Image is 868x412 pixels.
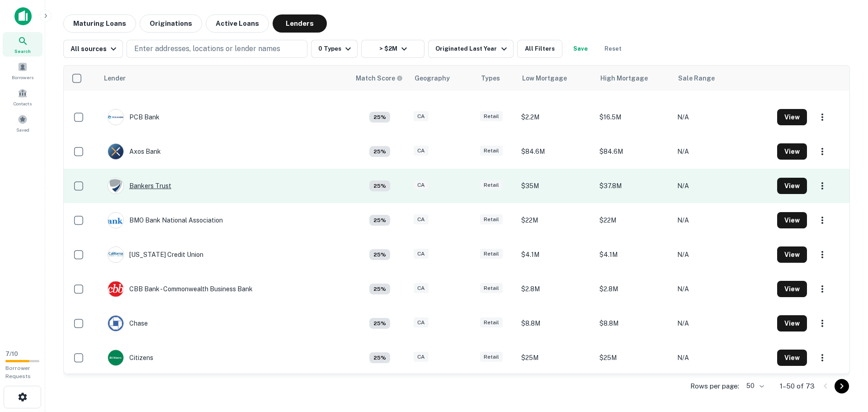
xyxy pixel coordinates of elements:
[350,66,409,91] th: Capitalize uses an advanced AI algorithm to match your search with the best lender. The match sco...
[414,180,429,190] div: CA
[673,272,773,306] td: N/A
[71,43,119,54] div: All sources
[3,32,42,57] a: Search
[5,350,18,357] span: 7 / 10
[522,73,567,84] div: Low Mortgage
[108,315,148,331] div: Chase
[435,43,509,54] div: Originated Last Year
[108,143,161,160] div: Axos Bank
[108,316,123,331] img: picture
[63,40,123,58] button: All sources
[14,100,32,107] span: Contacts
[517,341,594,375] td: $25M
[476,66,517,91] th: Types
[369,249,390,260] div: Capitalize uses an advanced AI algorithm to match your search with the best lender. The match sco...
[361,40,425,58] button: > $2M
[823,311,868,354] iframe: Chat Widget
[3,58,42,83] a: Borrowers
[780,381,815,392] p: 1–50 of 73
[356,73,401,83] h6: Match Score
[673,169,773,203] td: N/A
[104,73,126,84] div: Lender
[108,281,123,297] img: picture
[595,100,673,134] td: $16.5M
[108,109,160,125] div: PCB Bank
[12,74,33,81] span: Borrowers
[369,180,390,191] div: Capitalize uses an advanced AI algorithm to match your search with the best lender. The match sco...
[600,73,648,84] div: High Mortgage
[108,178,123,194] img: picture
[777,246,807,263] button: View
[16,126,29,133] span: Saved
[480,111,503,122] div: Retail
[599,40,627,58] button: Reset
[743,379,765,393] div: 50
[777,178,807,194] button: View
[777,212,807,228] button: View
[595,66,673,91] th: High Mortgage
[777,315,807,331] button: View
[99,66,350,91] th: Lender
[63,14,136,33] button: Maturing Loans
[517,134,594,169] td: $84.6M
[273,14,327,33] button: Lenders
[5,365,31,379] span: Borrower Requests
[480,146,503,156] div: Retail
[414,214,429,225] div: CA
[835,379,849,393] button: Go to next page
[369,352,390,363] div: Capitalize uses an advanced AI algorithm to match your search with the best lender. The match sco...
[480,214,503,225] div: Retail
[595,306,673,341] td: $8.8M
[414,352,429,362] div: CA
[595,134,673,169] td: $84.6M
[595,272,673,306] td: $2.8M
[673,341,773,375] td: N/A
[356,73,403,83] div: Capitalize uses an advanced AI algorithm to match your search with the best lender. The match sco...
[311,40,358,58] button: 0 Types
[140,14,202,33] button: Originations
[134,43,280,54] p: Enter addresses, locations or lender names
[480,352,503,362] div: Retail
[673,100,773,134] td: N/A
[566,40,595,58] button: Save your search to get updates of matches that match your search criteria.
[3,85,42,109] a: Contacts
[108,144,123,159] img: picture
[517,272,594,306] td: $2.8M
[3,111,42,135] a: Saved
[595,341,673,375] td: $25M
[206,14,269,33] button: Active Loans
[414,317,429,328] div: CA
[414,146,429,156] div: CA
[480,249,503,259] div: Retail
[108,212,223,228] div: BMO Bank National Association
[595,169,673,203] td: $37.8M
[673,203,773,237] td: N/A
[673,66,773,91] th: Sale Range
[480,283,503,294] div: Retail
[480,317,503,328] div: Retail
[673,306,773,341] td: N/A
[108,246,203,263] div: [US_STATE] Credit Union
[409,66,476,91] th: Geography
[108,109,123,125] img: picture
[108,350,123,365] img: picture
[690,381,739,392] p: Rows per page:
[678,73,715,84] div: Sale Range
[517,66,594,91] th: Low Mortgage
[414,111,429,122] div: CA
[369,318,390,329] div: Capitalize uses an advanced AI algorithm to match your search with the best lender. The match sco...
[480,180,503,190] div: Retail
[369,215,390,226] div: Capitalize uses an advanced AI algorithm to match your search with the best lender. The match sco...
[777,109,807,125] button: View
[127,40,307,58] button: Enter addresses, locations or lender names
[108,213,123,228] img: picture
[517,203,594,237] td: $22M
[415,73,450,84] div: Geography
[428,40,513,58] button: Originated Last Year
[108,281,253,297] div: CBB Bank - Commonwealth Business Bank
[481,73,500,84] div: Types
[108,247,123,262] img: picture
